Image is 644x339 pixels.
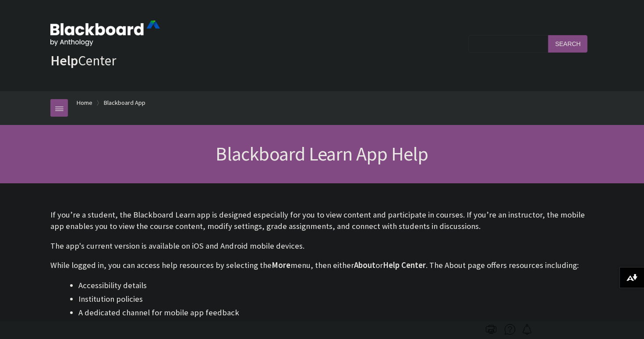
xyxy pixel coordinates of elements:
[77,97,92,108] a: Home
[50,260,594,271] p: While logged in, you can access help resources by selecting the menu, then either or . The About ...
[78,279,594,292] li: Accessibility details
[50,209,594,232] p: If you’re a student, the Blackboard Learn app is designed especially for you to view content and ...
[216,142,428,166] span: Blackboard Learn App Help
[78,320,594,332] li: Privacy policies
[78,293,594,305] li: Institution policies
[505,324,515,335] img: More help
[78,307,594,319] li: A dedicated channel for mobile app feedback
[272,260,290,270] span: More
[50,21,160,46] img: Blackboard by Anthology
[50,52,116,69] a: HelpCenter
[486,324,496,335] img: Print
[354,260,375,270] span: About
[50,240,594,252] p: The app's current version is available on iOS and Android mobile devices.
[522,324,532,335] img: Follow this page
[50,52,78,69] strong: Help
[104,97,145,108] a: Blackboard App
[383,260,426,270] span: Help Center
[548,35,587,52] input: Search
